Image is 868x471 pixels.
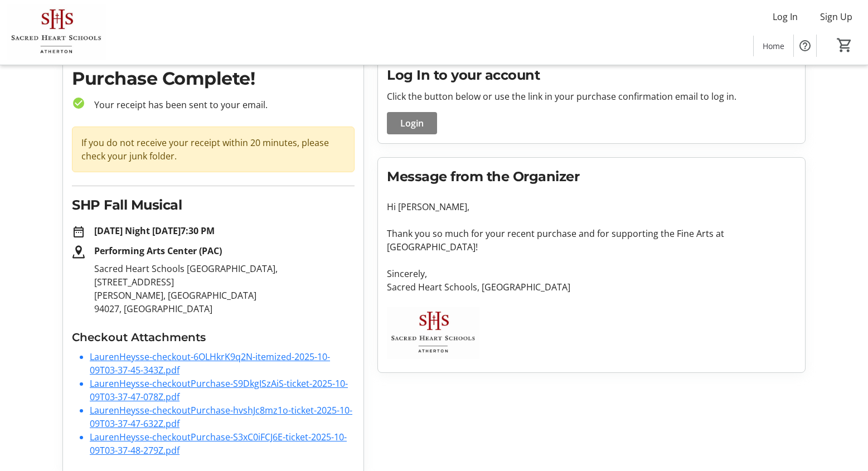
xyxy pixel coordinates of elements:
h1: Purchase Complete! [72,65,355,92]
button: Cart [835,35,855,55]
mat-icon: date_range [72,225,85,239]
a: LaurenHeysse-checkout-6OLHkrK9q2N-itemized-2025-10-09T03-37-45-343Z.pdf [90,351,330,376]
span: Log In [773,10,798,23]
span: Home [763,40,784,52]
h2: SHP Fall Musical [72,195,355,215]
a: Home [754,36,793,56]
button: Sign Up [811,8,861,26]
h3: Checkout Attachments [72,329,355,346]
p: Your receipt has been sent to your email. [85,98,355,111]
h2: Log In to your account [387,65,796,85]
a: LaurenHeysse-checkoutPurchase-hvshJc8mz1o-ticket-2025-10-09T03-37-47-632Z.pdf [90,404,352,430]
a: LaurenHeysse-checkoutPurchase-S3xC0iFCJ6E-ticket-2025-10-09T03-37-48-279Z.pdf [90,431,347,457]
button: Help [794,35,816,57]
strong: [DATE] Night [DATE]7:30 PM [94,225,215,237]
p: Sincerely, [387,267,796,280]
button: Login [387,112,437,134]
div: If you do not receive your receipt within 20 minutes, please check your junk folder. [72,127,355,172]
p: Click the button below or use the link in your purchase confirmation email to log in. [387,90,796,103]
span: Thank you so much for your recent purchase and for supporting the Fine Arts at [GEOGRAPHIC_DATA]! [387,227,724,253]
span: Sign Up [820,10,852,23]
strong: Performing Arts Center (PAC) [94,245,222,257]
mat-icon: check_circle [72,96,85,110]
span: Login [400,116,424,130]
img: Sacred Heart Schools, Atherton's Logo [7,4,106,60]
h2: Message from the Organizer [387,167,796,187]
p: Sacred Heart Schools [GEOGRAPHIC_DATA], [STREET_ADDRESS] [PERSON_NAME], [GEOGRAPHIC_DATA] 94027, ... [94,262,355,315]
p: Hi [PERSON_NAME], [387,200,796,213]
img: Sacred Heart Schools, Atherton logo [387,307,479,359]
a: LaurenHeysse-checkoutPurchase-S9DkgISzAiS-ticket-2025-10-09T03-37-47-078Z.pdf [90,377,348,403]
p: Sacred Heart Schools, [GEOGRAPHIC_DATA] [387,280,796,294]
button: Log In [764,8,807,26]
